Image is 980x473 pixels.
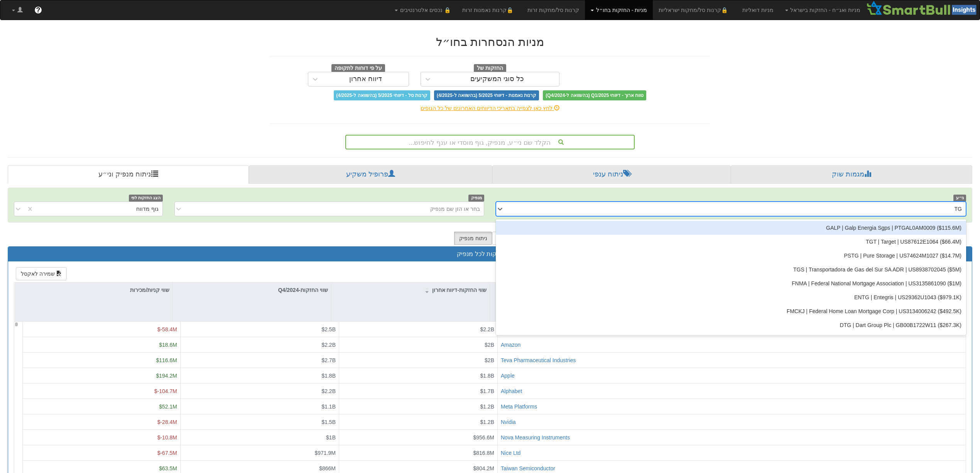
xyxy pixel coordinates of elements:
[474,64,506,73] span: החזקות של
[326,434,336,441] span: $1B
[321,403,336,410] span: $1.1B
[321,388,336,394] span: $2.2B
[321,419,336,425] span: $1.5B
[480,326,494,332] span: $2.2B
[154,388,177,394] span: $-104.7M
[321,342,336,348] span: $2.2B
[8,165,249,184] a: ניתוח מנפיק וני״ע
[315,450,336,456] span: $971.9M
[468,195,484,201] span: מנפיק
[501,341,520,349] button: Amazon
[501,372,515,380] button: Apple
[585,0,653,20] a: מניות - החזקות בחו״ל
[496,276,966,290] div: FNMA | Federal National Mortgage Association | US3135861090 ‎($1M‎)‎
[779,0,866,20] a: מניות ואג״ח - החזקות בישראל
[321,326,336,332] span: $2.5B
[501,356,576,364] button: Teva Pharmaceutical Industries
[157,434,177,441] span: $-10.8M
[485,342,494,348] span: $2B
[522,0,585,20] a: קרנות סל/מחקות זרות
[953,195,966,201] span: ני״ע
[496,263,966,276] div: TGS | Transportadora de Gas del Sur SA ADR | US8938702045 ‎($5M‎)‎
[492,165,731,184] a: ניתוח ענפי
[331,283,490,297] div: שווי החזקות-דיווח אחרון
[543,90,646,100] span: טווח ארוך - דיווחי Q1/2025 (בהשוואה ל-Q4/2024)
[866,0,980,16] img: Smartbull
[321,373,336,379] span: $1.8B
[470,75,524,83] div: כל סוגי המשקיעים
[496,221,966,235] div: GALP | Galp Energia Sgps | PTGAL0AM0009 ‎($115.6M‎)‎
[473,450,494,456] span: $816.8M
[264,104,716,112] div: לחץ כאן לצפייה בתאריכי הדיווחים האחרונים של כל הגופים
[16,267,67,280] button: שמירה לאקסל
[430,205,480,213] div: בחר או הזן שם מנפיק
[331,64,385,73] span: על פי דוחות לתקופה
[173,283,331,297] div: שווי החזקות-Q4/2024
[36,6,40,14] span: ?
[501,434,570,441] button: Nova Measuring Instruments
[157,450,177,456] span: $-67.5M
[159,465,177,471] span: $63.5M
[389,0,456,20] a: 🔒 נכסים אלטרנטיבים
[496,249,966,263] div: PSTG | Pure Storage | US74624M1027 ‎($14.7M‎)‎
[249,165,492,184] a: פרופיל משקיע
[157,326,177,332] span: $-58.4M
[496,235,966,249] div: TGT | Target | US87612E1064 ‎($66.4M‎)‎
[129,195,163,201] span: הצג החזקות לפי
[321,357,336,363] span: $2.7B
[156,373,177,379] span: $194.2M
[159,342,177,348] span: $18.6M
[157,419,177,425] span: $-28.4M
[473,465,494,471] span: $804.2M
[29,0,48,20] a: ?
[334,90,430,100] span: קרנות סל - דיווחי 5/2025 (בהשוואה ל-4/2025)
[270,36,710,48] h2: מניות הנסחרות בחו״ל
[480,373,494,379] span: $1.8B
[14,251,966,258] h3: סה״כ החזקות לכל מנפיק
[485,357,494,363] span: $2B
[156,357,177,363] span: $116.6M
[349,75,382,83] div: דיווח אחרון
[653,0,736,20] a: 🔒קרנות סל/מחקות ישראליות
[434,90,539,100] span: קרנות נאמנות - דיווחי 5/2025 (בהשוואה ל-4/2025)
[501,465,555,472] button: Taiwan Semiconductor
[496,304,966,318] div: FMCKJ | Federal Home Loan Mortgage Corp | US3134006242 ‎($492.5K‎)‎
[731,165,972,184] a: מגמות שוק
[496,318,966,332] div: DTG | Dart Group Plc | GB00B1722W11 ‎($267.3K‎)‎
[737,0,779,20] a: מניות דואליות
[496,290,966,304] div: ENTG | Entegris | US29362U1043 ‎($979.1K‎)‎
[501,403,537,410] button: Meta Platforms
[454,232,492,245] button: ניתוח מנפיק
[501,418,516,426] button: Nvidia
[496,332,966,346] div: TGI | Triumph Group | US8968181011 ‎($144.3K‎)‎
[480,388,494,394] span: $1.7B
[15,283,172,297] div: שווי קניות/מכירות
[159,403,177,410] span: $52.1M
[480,403,494,410] span: $1.2B
[319,465,336,471] span: $866M
[473,434,494,441] span: $956.6M
[480,419,494,425] span: $1.2B
[136,205,159,213] div: גוף מדווח
[501,387,522,395] button: Alphabet
[456,0,522,20] a: 🔒קרנות נאמנות זרות
[501,449,520,457] button: Nice Ltd
[346,136,634,149] div: הקלד שם ני״ע, מנפיק, גוף מוסדי או ענף לחיפוש...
